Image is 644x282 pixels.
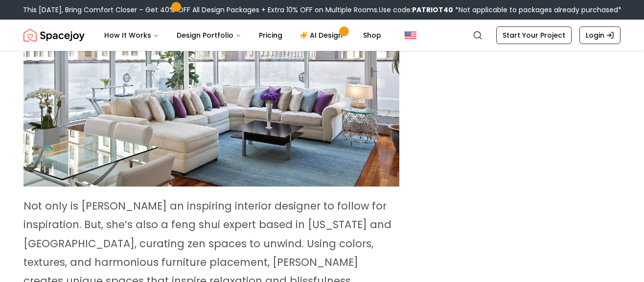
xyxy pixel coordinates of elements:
[23,5,621,15] div: This [DATE], Bring Comfort Closer – Get 40% OFF All Design Packages + Extra 10% OFF on Multiple R...
[496,26,572,44] a: Start Your Project
[379,5,453,15] span: Use code:
[96,25,167,45] button: How It Works
[453,5,621,15] span: *Not applicable to packages already purchased*
[23,25,85,45] a: Spacejoy
[292,25,353,45] a: AI Design
[412,5,453,15] b: PATRIOT40
[251,25,290,45] a: Pricing
[355,25,389,45] a: Shop
[579,26,621,44] a: Login
[23,25,85,45] img: Spacejoy Logo
[169,25,249,45] button: Design Portfolio
[405,29,416,41] img: United States
[96,25,389,45] nav: Main
[23,20,621,51] nav: Global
